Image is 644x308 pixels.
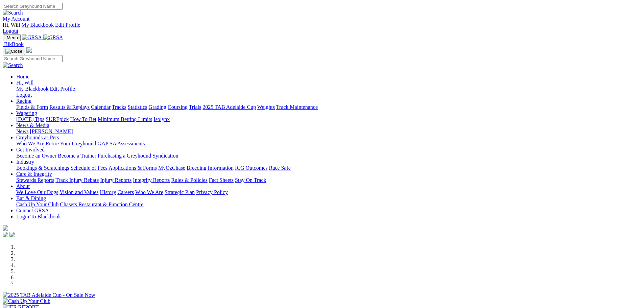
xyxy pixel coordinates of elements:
[135,189,163,195] a: Who We Are
[128,104,147,110] a: Statistics
[70,116,97,122] a: How To Bet
[235,177,266,183] a: Stay On Track
[202,104,256,110] a: 2025 TAB Adelaide Cup
[235,165,267,171] a: ICG Outcomes
[16,208,49,213] a: Contact GRSA
[55,22,80,28] a: Edit Profile
[16,159,34,165] a: Industry
[16,189,641,195] div: About
[3,16,30,22] a: My Account
[3,10,23,16] img: Search
[16,214,61,219] a: Login To Blackbook
[3,292,95,298] img: 2025 TAB Adelaide Cup - On Sale Now
[109,165,157,171] a: Applications & Forms
[49,104,90,110] a: Results & Replays
[98,153,151,159] a: Purchasing a Greyhound
[269,165,290,171] a: Race Safe
[16,104,48,110] a: Fields & Form
[3,55,63,62] input: Search
[16,202,58,207] a: Cash Up Your Club
[3,22,20,28] span: Hi, Will
[16,153,56,159] a: Become an Owner
[196,189,228,195] a: Privacy Policy
[60,202,143,207] a: Chasers Restaurant & Function Centre
[3,34,21,41] button: Toggle navigation
[22,34,42,41] img: GRSA
[16,74,29,79] a: Home
[16,86,641,98] div: Hi, Will
[16,153,641,159] div: Get Involved
[189,104,201,110] a: Trials
[58,153,96,159] a: Become a Trainer
[117,189,134,195] a: Careers
[43,34,63,41] img: GRSA
[153,116,170,122] a: Isolynx
[3,48,25,55] button: Toggle navigation
[16,147,45,152] a: Get Involved
[98,141,145,146] a: GAP SA Assessments
[59,189,98,195] a: Vision and Values
[16,122,49,128] a: News & Media
[3,225,8,231] img: logo-grsa-white.png
[16,177,54,183] a: Stewards Reports
[16,195,46,201] a: Bar & Dining
[209,177,234,183] a: Fact Sheets
[16,110,37,116] a: Wagering
[16,116,641,122] div: Wagering
[3,298,50,304] img: Cash Up Your Club
[30,128,73,134] a: [PERSON_NAME]
[187,165,234,171] a: Breeding Information
[16,202,641,208] div: Bar & Dining
[16,116,44,122] a: [DATE] Tips
[112,104,126,110] a: Tracks
[16,171,52,177] a: Care & Integrity
[16,104,641,110] div: Racing
[16,135,59,140] a: Greyhounds as Pets
[16,183,30,189] a: About
[91,104,111,110] a: Calendar
[50,86,75,92] a: Edit Profile
[16,98,31,104] a: Racing
[9,232,15,237] img: twitter.svg
[3,62,23,68] img: Search
[98,116,152,122] a: Minimum Betting Limits
[133,177,170,183] a: Integrity Reports
[3,3,63,10] input: Search
[3,232,8,237] img: facebook.svg
[100,189,116,195] a: History
[16,80,35,86] a: Hi, Will
[257,104,275,110] a: Weights
[55,177,99,183] a: Track Injury Rebate
[16,80,34,86] span: Hi, Will
[16,92,32,98] a: Logout
[149,104,166,110] a: Grading
[3,41,24,47] a: BlkBook
[152,153,178,159] a: Syndication
[168,104,188,110] a: Coursing
[158,165,185,171] a: MyOzChase
[46,141,96,146] a: Retire Your Greyhound
[16,141,44,146] a: Who We Are
[3,22,641,34] div: My Account
[16,177,641,183] div: Care & Integrity
[22,22,54,28] a: My Blackbook
[3,28,18,34] a: Logout
[70,165,107,171] a: Schedule of Fees
[5,49,22,54] img: Close
[16,86,49,92] a: My Blackbook
[7,35,18,40] span: Menu
[16,128,28,134] a: News
[16,165,69,171] a: Bookings & Scratchings
[276,104,318,110] a: Track Maintenance
[16,189,58,195] a: We Love Our Dogs
[16,128,641,135] div: News & Media
[46,116,69,122] a: SUREpick
[16,141,641,147] div: Greyhounds as Pets
[4,41,24,47] span: BlkBook
[26,47,32,53] img: logo-grsa-white.png
[165,189,195,195] a: Strategic Plan
[171,177,208,183] a: Rules & Policies
[16,165,641,171] div: Industry
[100,177,132,183] a: Injury Reports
